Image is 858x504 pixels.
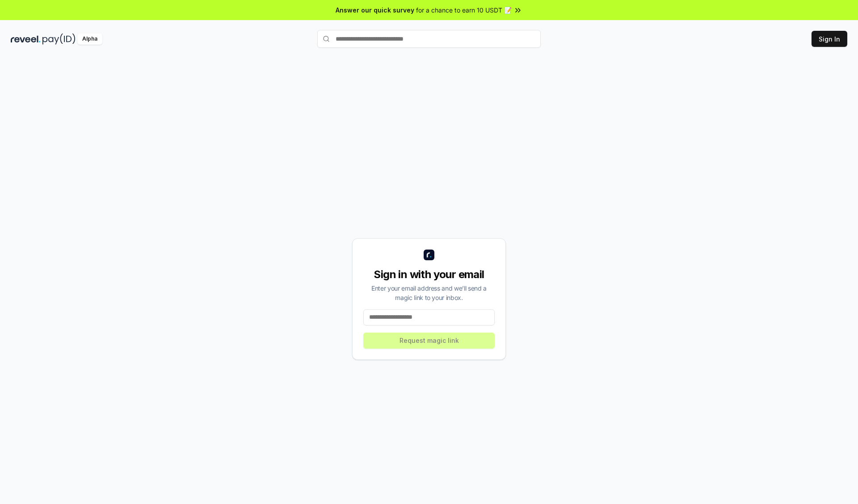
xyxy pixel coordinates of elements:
img: pay_id [42,33,76,45]
span: for a chance to earn 10 USDT 📝 [416,5,512,15]
img: reveel_dark [11,33,41,45]
span: Answer our quick survey [336,5,414,15]
div: Sign in with your email [363,267,495,282]
div: Enter your email address and we’ll send a magic link to your inbox. [363,283,495,302]
img: logo_small [424,250,434,260]
div: Alpha [77,33,102,45]
button: Sign In [812,31,847,47]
